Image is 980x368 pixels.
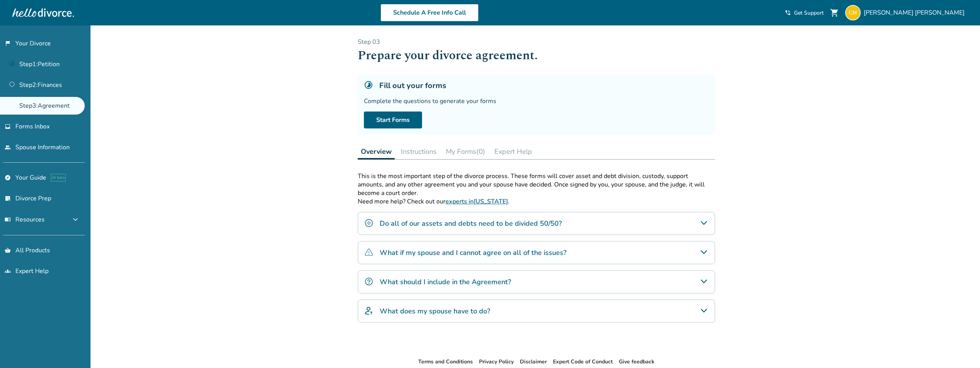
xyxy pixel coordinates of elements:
[553,358,613,365] a: Expert Code of Conduct
[51,174,66,182] span: AI beta
[380,218,562,228] h4: Do all of our assets and debts need to be divided 50/50?
[941,331,980,368] iframe: Chat Widget
[5,40,11,47] span: flag_2
[380,277,511,287] h4: What should I include in the Agreement?
[5,123,11,130] span: inbox
[785,10,791,16] span: phone_in_talk
[364,112,422,128] a: Start Forms
[619,357,655,366] li: Give feedback
[864,8,968,17] span: [PERSON_NAME] [PERSON_NAME]
[785,9,824,17] a: phone_in_talkGet Support
[5,195,11,201] span: list_alt_check
[380,248,566,258] h4: What if my spouse and I cannot agree on all of the issues?
[5,247,11,253] span: shopping_basket
[479,358,514,365] a: Privacy Policy
[380,306,490,316] h4: What does my spouse have to do?
[15,122,50,131] span: Forms Inbox
[830,8,839,17] span: shopping_cart
[364,277,374,286] img: What should I include in the Agreement?
[358,300,715,323] div: What does my spouse have to do?
[5,268,11,274] span: groups
[5,144,11,150] span: people
[5,215,45,224] span: Resources
[380,4,479,22] a: Schedule A Free Info Call
[794,9,824,17] span: Get Support
[71,215,80,224] span: expand_more
[358,197,715,206] p: Need more help? Check out our .
[5,216,11,223] span: menu_book
[358,241,715,264] div: What if my spouse and I cannot agree on all of the issues?
[5,175,11,181] span: explore
[491,144,535,159] button: Expert Help
[418,358,473,365] a: Terms and Conditions
[358,270,715,293] div: What should I include in the Agreement?
[358,144,395,160] button: Overview
[443,144,488,159] button: My Forms(0)
[364,306,374,315] img: What does my spouse have to do?
[358,172,715,197] p: This is the most important step of the divorce process. These forms will cover asset and debt div...
[364,218,374,228] img: Do all of our assets and debts need to be divided 50/50?
[398,144,440,159] button: Instructions
[358,46,715,65] h1: Prepare your divorce agreement.
[446,197,508,206] a: experts in[US_STATE]
[364,97,709,105] div: Complete the questions to generate your forms
[845,5,861,20] img: cynthia.montoya@frontrange.edu
[358,38,715,46] p: Step 0 3
[379,80,446,91] h5: Fill out your forms
[358,212,715,235] div: Do all of our assets and debts need to be divided 50/50?
[520,357,547,366] li: Disclaimer
[364,248,374,257] img: What if my spouse and I cannot agree on all of the issues?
